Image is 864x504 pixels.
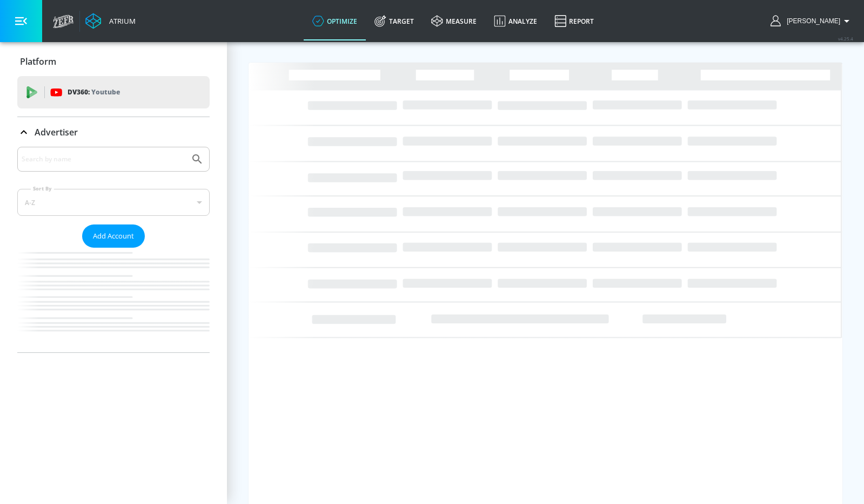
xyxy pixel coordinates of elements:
div: DV360: Youtube [17,76,210,108]
p: Youtube [91,86,120,98]
div: Advertiser [17,147,210,352]
span: login as: stefan.butura@zefr.com [782,17,840,25]
a: Analyze [485,2,546,40]
span: Add Account [93,230,134,242]
button: [PERSON_NAME] [771,15,853,28]
div: Advertiser [17,117,210,147]
a: Atrium [85,13,136,29]
a: Target [366,2,423,40]
a: measure [423,2,485,40]
input: Search by name [22,152,185,166]
label: Sort By [31,185,54,192]
div: Platform [17,46,210,77]
button: Add Account [82,224,145,248]
p: DV360: [68,86,120,98]
span: v 4.25.4 [838,36,853,42]
a: optimize [304,2,366,40]
a: Report [546,2,602,40]
div: A-Z [17,189,210,216]
nav: list of Advertiser [17,248,210,352]
p: Platform [20,56,56,67]
div: Atrium [105,16,136,26]
p: Advertiser [35,126,78,138]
